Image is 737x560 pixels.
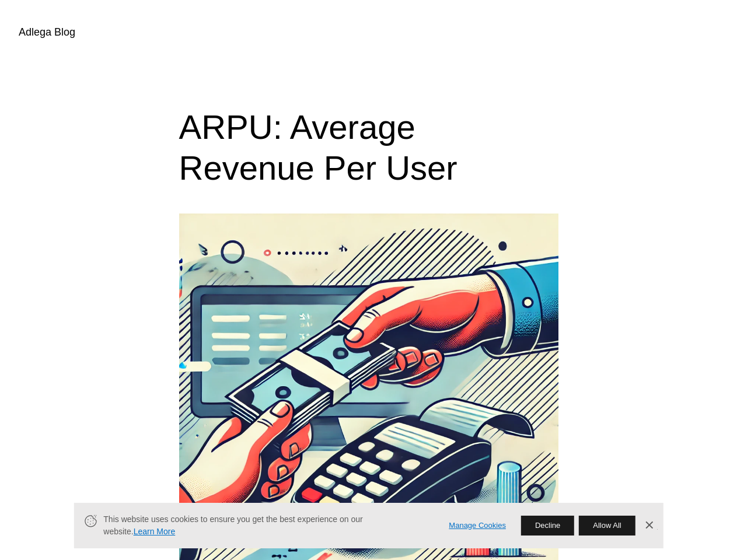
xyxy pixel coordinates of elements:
[640,517,658,534] a: Dismiss Banner
[449,520,506,532] a: Manage Cookies
[19,26,75,38] a: Adlega Blog
[134,527,176,536] a: Learn More
[179,107,558,188] h1: ARPU: Average Revenue Per User
[521,516,574,535] button: Decline
[579,516,635,535] button: Allow All
[83,513,97,528] svg: Cookie Icon
[103,513,432,538] span: This website uses cookies to ensure you get the best experience on our website.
